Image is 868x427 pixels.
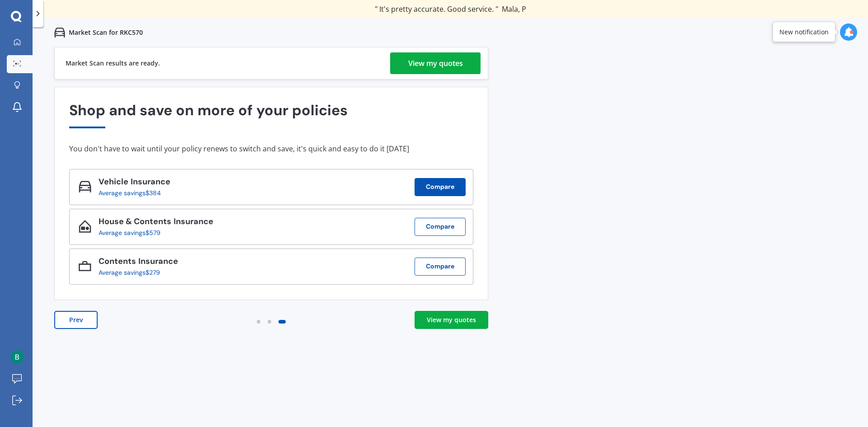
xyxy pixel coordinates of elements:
a: View my quotes [390,52,481,74]
button: Prev [54,311,98,329]
img: ACg8ocLZ5zzNEuLzx6_IOaYL5WedJLctgXa3IMWnX2wo2AzD7ma68g=s96-c [10,350,24,364]
a: View my quotes [415,311,488,329]
div: Average savings $279 [99,269,171,276]
img: Contents_icon [79,260,91,272]
div: New notification [779,28,829,37]
div: Contents [99,257,178,269]
div: House & Contents [99,217,213,229]
div: View my quotes [408,52,463,74]
div: Shop and save on more of your policies [69,102,473,128]
img: car.f15378c7a67c060ca3f3.svg [54,27,65,38]
span: Insurance [171,216,213,227]
span: Insurance [136,256,178,267]
div: View my quotes [427,315,476,324]
div: Market Scan results are ready. [66,47,160,79]
p: Market Scan for RKC570 [69,28,143,37]
button: Compare [415,178,466,196]
div: You don't have to wait until your policy renews to switch and save, it's quick and easy to do it ... [69,144,473,153]
span: Insurance [128,176,170,187]
div: Average savings $384 [99,189,163,197]
img: House & Contents_icon [79,220,91,233]
button: Compare [415,258,466,276]
div: Vehicle [99,177,170,189]
button: Compare [415,218,466,236]
div: Average savings $579 [99,229,206,236]
img: Vehicle_icon [79,180,91,193]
